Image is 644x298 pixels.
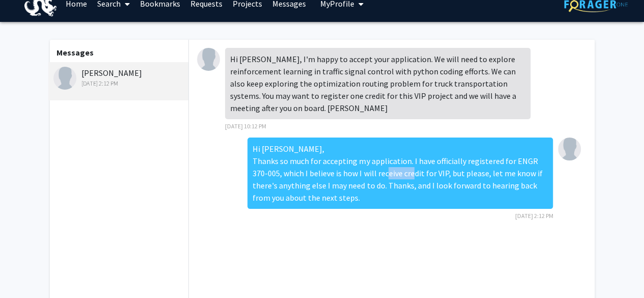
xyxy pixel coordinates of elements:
[53,67,76,90] img: Liang Zhang
[57,47,94,58] b: Messages
[558,138,581,160] img: Talin Jindal
[225,48,530,119] div: Hi [PERSON_NAME], I'm happy to accept your application. We will need to explore reinforcement lea...
[515,212,553,220] span: [DATE] 2:12 PM
[225,122,266,130] span: [DATE] 10:12 PM
[247,138,553,209] div: Hi [PERSON_NAME], Thanks so much for accepting my application. I have officially registered for E...
[53,79,186,88] div: [DATE] 2:12 PM
[197,48,220,71] img: Liang Zhang
[8,252,43,290] iframe: Chat
[53,67,186,88] div: [PERSON_NAME]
